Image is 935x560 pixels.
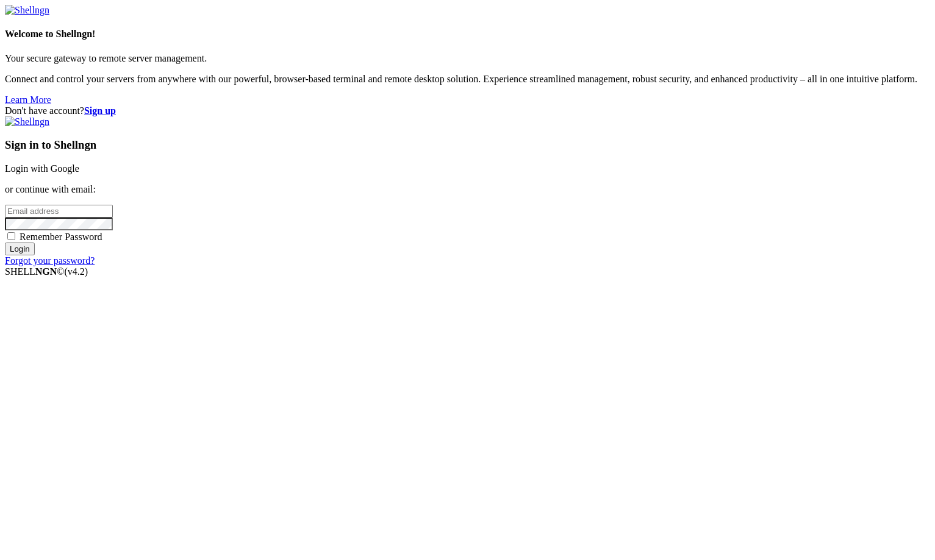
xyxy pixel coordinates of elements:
p: Your secure gateway to remote server management. [5,53,930,64]
input: Login [5,243,35,255]
b: NGN [35,266,57,277]
p: or continue with email: [5,184,930,195]
a: Login with Google [5,163,79,174]
a: Learn More [5,94,51,105]
input: Email address [5,205,113,218]
img: Shellngn [5,5,49,16]
span: 4.2.0 [65,266,88,277]
span: Remember Password [20,232,102,242]
input: Remember Password [7,232,15,240]
span: SHELL © [5,266,88,277]
a: Sign up [84,105,116,116]
img: Shellngn [5,116,49,127]
h3: Sign in to Shellngn [5,138,930,152]
h4: Welcome to Shellngn! [5,29,930,40]
div: Don't have account? [5,105,930,116]
a: Forgot your password? [5,255,95,266]
p: Connect and control your servers from anywhere with our powerful, browser-based terminal and remo... [5,74,930,85]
